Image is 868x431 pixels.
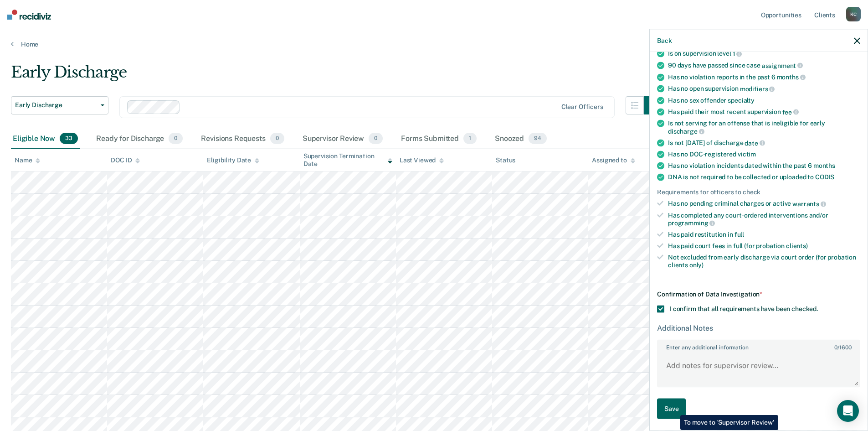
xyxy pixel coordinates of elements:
div: 90 days have passed since case [668,61,860,69]
div: Has no violation incidents dated within the past 6 [668,162,860,170]
span: 1 [733,50,742,57]
span: clients) [786,242,808,249]
span: / 1600 [834,344,851,351]
span: 0 [834,344,837,351]
span: months [777,73,806,81]
span: 94 [529,133,547,145]
span: programming [668,219,715,227]
div: Is not [DATE] of discharge [668,139,860,147]
div: Status [496,156,515,164]
span: discharge [668,127,704,135]
a: Home [11,40,857,48]
span: 0 [270,133,284,145]
div: Is on supervision level [668,50,860,58]
span: only) [689,261,704,268]
div: Clear officers [561,103,603,111]
div: Open Intercom Messenger [837,400,859,422]
div: Has no sex offender [668,96,860,104]
span: warrants [792,200,826,207]
div: Eligibility Date [207,156,259,164]
span: CODIS [815,173,834,181]
div: Forms Submitted [399,129,478,149]
div: DOC ID [111,156,140,164]
span: Early Discharge [15,101,97,109]
button: Back [657,36,672,44]
span: I confirm that all requirements have been checked. [670,305,818,312]
div: Confirmation of Data Investigation [657,291,860,298]
div: Early Discharge [11,63,662,89]
div: DNA is not required to be collected or uploaded to [668,173,860,181]
span: fee [782,108,799,115]
span: assignment [762,62,803,69]
div: Has completed any court-ordered interventions and/or [668,211,860,227]
div: Has no pending criminal charges or active [668,200,860,208]
span: 0 [169,133,183,145]
span: modifiers [740,85,775,92]
span: victim [738,151,756,158]
img: Recidiviz [7,10,51,20]
div: Additional Notes [657,324,860,332]
span: 1 [463,133,477,145]
div: Has no violation reports in the past 6 [668,73,860,81]
div: Snoozed [493,129,549,149]
div: Is not serving for an offense that is ineligible for early [668,119,860,135]
div: Ready for Discharge [94,129,185,149]
div: Has paid restitution in [668,231,860,239]
button: Save [657,399,686,419]
div: Supervision Termination Date [303,152,392,168]
div: Assigned to [592,156,635,164]
span: full [734,231,744,238]
div: Last Viewed [400,156,444,164]
span: months [813,162,835,169]
div: Revisions Requests [199,129,286,149]
div: Has no DOC-registered [668,151,860,158]
div: Has paid court fees in full (for probation [668,242,860,249]
div: Has paid their most recent supervision [668,108,860,116]
div: K C [846,7,861,21]
div: Eligible Now [11,129,80,149]
div: Supervisor Review [301,129,385,149]
span: specialty [728,96,755,104]
span: date [745,139,765,146]
div: Name [15,156,40,164]
label: Enter any additional information [658,341,859,351]
div: Requirements for officers to check [657,188,860,196]
div: Not excluded from early discharge via court order (for probation clients [668,253,860,269]
span: 33 [60,133,78,145]
span: 0 [369,133,383,145]
div: Has no open supervision [668,85,860,93]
